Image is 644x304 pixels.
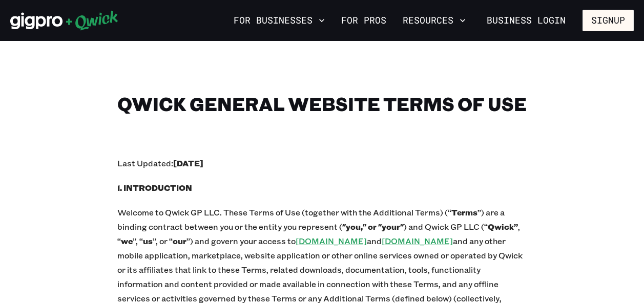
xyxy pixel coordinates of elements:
button: For Businesses [230,12,329,29]
a: [DOMAIN_NAME] [296,235,367,246]
b: "you," or "your" [342,221,404,232]
b: us [143,235,153,246]
button: Resources [399,12,470,29]
a: Business Login [478,10,574,31]
p: Last Updated: [117,156,527,170]
a: [DOMAIN_NAME] [382,235,453,246]
b: 1. INTRODUCTION [117,182,192,193]
h1: Qwick General Website Terms of Use [117,92,527,115]
button: Signup [583,10,634,31]
a: For Pros [337,12,390,29]
b: our [173,235,186,246]
b: [DATE] [173,158,203,168]
b: we [121,235,133,246]
b: Terms [451,207,477,218]
b: Qwick” [488,221,518,232]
